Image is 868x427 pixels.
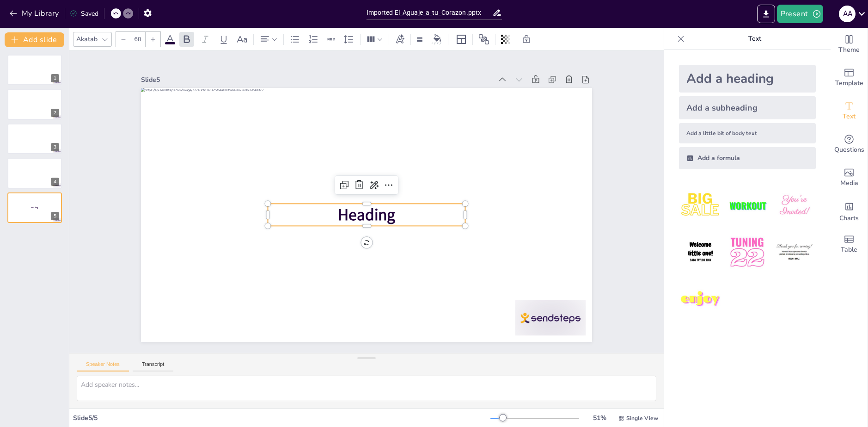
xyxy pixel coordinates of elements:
span: Charts [839,213,859,223]
img: 5.jpeg [726,231,769,274]
button: Speaker Notes [77,361,129,371]
img: 3.jpeg [773,184,816,227]
span: Theme [838,45,860,55]
div: Column Count [364,32,385,47]
div: 1 [51,74,59,82]
div: Add a subheading [679,96,816,119]
div: 3 [51,143,59,151]
div: 1 [7,55,62,85]
input: Insert title [367,6,492,19]
button: A A [839,5,856,23]
div: Border settings [415,32,425,47]
div: Text effects [393,32,407,47]
div: 4 [7,158,62,188]
button: My Library [7,6,63,21]
div: 5 [51,212,59,220]
span: Table [841,245,857,255]
img: 1.jpeg [679,184,722,227]
div: Layout [454,32,469,47]
div: Add a heading [679,65,816,93]
div: 2 [51,109,59,117]
div: 2 [7,89,62,119]
div: Akatab [74,33,99,45]
span: Heading [31,206,38,209]
div: Add images, graphics, shapes or video [831,161,868,194]
p: Text [688,28,821,50]
img: 2.jpeg [726,184,769,227]
div: Change the overall theme [831,28,868,61]
button: Add slide [5,32,64,47]
div: Get real-time input from your audience [831,128,868,161]
span: Text [843,111,856,122]
div: Add text boxes [831,94,868,128]
img: 6.jpeg [773,231,816,274]
span: Template [835,78,863,88]
div: Add charts and graphs [831,194,868,228]
div: Saved [70,9,98,18]
span: Media [840,178,858,188]
div: Slide 5 / 5 [73,414,490,422]
img: 7.jpeg [679,278,722,321]
div: 5 [7,192,62,223]
span: Single View [626,415,658,422]
div: 4 [51,178,59,186]
div: 51 % [588,414,611,422]
div: A A [839,6,856,22]
div: Add a little bit of body text [679,123,816,143]
div: Add a table [831,228,868,261]
span: Questions [834,145,864,155]
span: Position [478,34,489,45]
div: Add ready made slides [831,61,868,94]
img: 4.jpeg [679,231,722,274]
button: Export to PowerPoint [757,5,775,23]
button: Present [777,5,823,23]
span: Heading [330,192,392,235]
div: Background color [430,34,444,44]
div: 3 [7,124,62,154]
div: Add a formula [679,147,816,169]
button: Transcript [133,361,174,371]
